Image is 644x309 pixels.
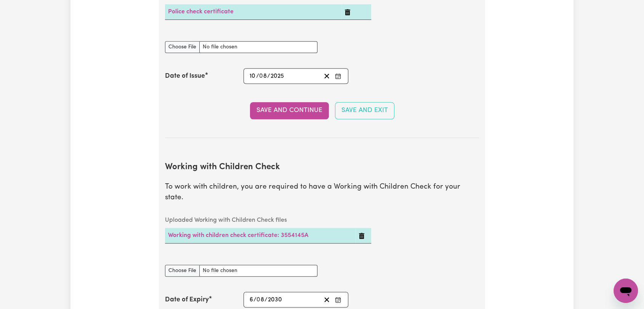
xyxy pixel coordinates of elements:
[256,297,260,303] span: 0
[268,295,282,305] input: ----
[165,213,371,228] caption: Uploaded Working with Children Check files
[344,7,351,16] button: Delete Police check certificate
[249,295,253,305] input: --
[270,71,285,81] input: ----
[259,73,263,79] span: 0
[333,71,343,81] button: Enter the Date of Issue of your National Police Check
[256,73,259,80] span: /
[253,296,256,303] span: /
[165,71,205,81] label: Date of Issue
[614,279,638,303] iframe: Button to launch messaging window
[250,102,329,119] button: Save and Continue
[168,232,308,239] a: Working with children check certificate: 3554145A
[165,295,209,305] label: Date of Expiry
[359,231,365,240] button: Delete Working with children check certificate: 3554145A
[335,102,394,119] button: Save and Exit
[267,73,270,80] span: /
[257,295,264,305] input: --
[260,71,267,81] input: --
[165,182,479,204] p: To work with children, you are required to have a Working with Children Check for your state.
[264,296,268,303] span: /
[168,9,234,15] a: Police check certificate
[165,162,479,173] h2: Working with Children Check
[321,295,333,305] button: Clear date
[249,71,256,81] input: --
[333,295,343,305] button: Enter the Date of Expiry of your Working with Children Check
[321,71,333,81] button: Clear date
